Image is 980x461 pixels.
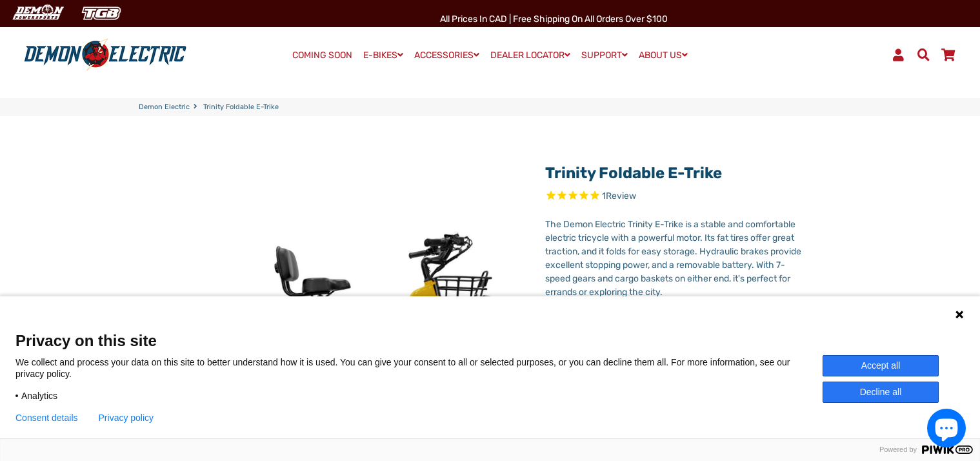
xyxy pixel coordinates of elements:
div: The Demon Electric Trinity E-Trike is a stable and comfortable electric tricycle with a powerful ... [545,218,803,299]
img: TGB Canada [75,3,128,24]
a: DEALER LOCATOR [486,46,575,65]
a: ACCESSORIES [410,46,484,65]
img: Demon Electric logo [19,38,191,72]
a: COMING SOON [288,46,357,65]
span: 1 reviews [602,190,636,201]
a: ABOUT US [634,46,692,65]
span: Review [606,190,636,201]
span: Rated 5.0 out of 5 stars 1 reviews [545,189,803,204]
inbox-online-store-chat: Shopify online store chat [923,409,970,451]
button: Decline all [823,382,939,403]
a: SUPPORT [577,46,632,65]
span: Privacy on this site [15,331,965,350]
p: We collect and process your data on this site to better understand how it is used. You can give y... [15,356,823,380]
span: All Prices in CAD | Free shipping on all orders over $100 [440,14,668,25]
a: Trinity Foldable E-Trike [545,164,722,182]
span: Trinity Foldable E-Trike [203,102,279,113]
a: E-BIKES [359,46,408,65]
a: Privacy policy [99,413,154,423]
span: Analytics [21,390,57,402]
img: Demon Electric [6,3,68,24]
button: Accept all [823,355,939,376]
span: Powered by [874,446,922,454]
button: Consent details [15,413,78,423]
a: Demon Electric [139,102,190,113]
